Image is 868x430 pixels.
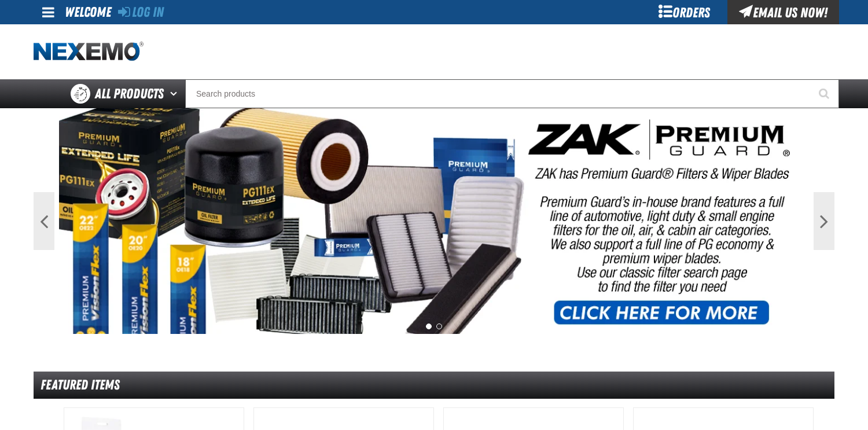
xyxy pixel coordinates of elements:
[426,324,432,329] button: 1 of 2
[185,79,839,108] input: Search
[810,79,839,108] button: Start Searching
[436,324,442,329] button: 2 of 2
[34,42,144,62] img: Nexemo logo
[814,192,834,250] button: Next
[166,79,185,108] button: Open All Products pages
[34,372,834,399] div: Featured Items
[59,108,809,334] img: PG Filters & Wipers
[95,83,164,104] span: All Products
[34,192,54,250] button: Previous
[118,4,164,20] a: Log In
